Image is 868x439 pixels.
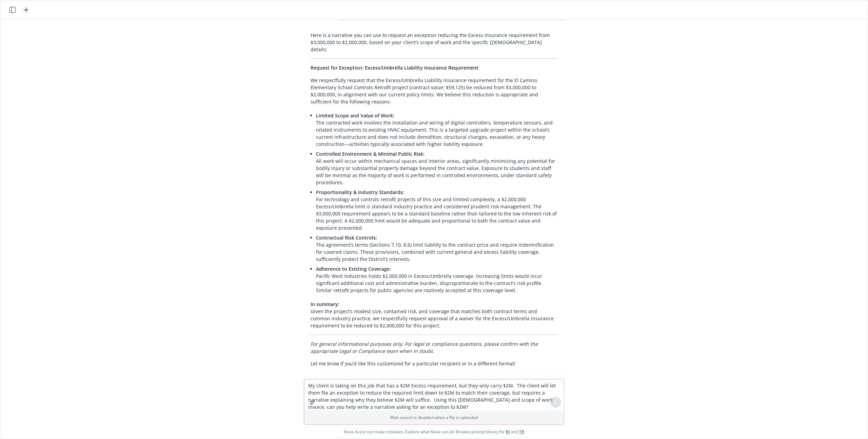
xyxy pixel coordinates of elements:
[311,32,557,53] p: Here is a narrative you can use to request an exception reducing the Excess insurance requirement...
[316,189,404,195] span: Proportionality & Industry Standards:
[316,266,391,272] span: Adherence to Existing Coverage:
[316,112,394,119] span: Limited Scope and Value of Work:
[311,64,478,71] span: Request for Exception: Excess/Umbrella Liability Insurance Requirement
[316,234,557,263] p: The agreement’s terms (Sections 7.10, 8.6) limit liability to the contract price and require inde...
[311,301,339,307] span: In summary:
[316,151,425,157] span: Controlled Environment & Minimal Public Risk:
[308,415,560,420] p: Web search is disabled when a file is uploaded
[316,112,557,148] p: The contracted work involves the installation and wiring of digital controllers, temperature sens...
[519,429,524,435] a: TR
[506,429,510,435] a: BI
[311,360,557,367] p: Let me know if you’d like this customized for a particular recipient or in a different format!
[311,341,538,354] em: For general informational purposes only. For legal or compliance questions, please confirm with t...
[316,265,557,294] p: Pacific West Industries holds $2,000,000 in Excess/Umbrella coverage. Increasing limits would inc...
[311,77,557,105] p: We respectfully request that the Excess/Umbrella Liability insurance requirement for the El Camin...
[316,189,557,231] p: For technology and controls retrofit projects of this size and limited complexity, a $2,000,000 E...
[311,301,557,329] p: Given the project’s modest size, contained risk, and coverage that matches both contract terms an...
[316,234,377,241] span: Contractual Risk Controls:
[316,150,557,186] p: All work will occur within mechanical spaces and interior areas, significantly minimizing any pot...
[3,425,865,439] span: Nova Assist can make mistakes. Explore what Nova can do: Browse prompt library for and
